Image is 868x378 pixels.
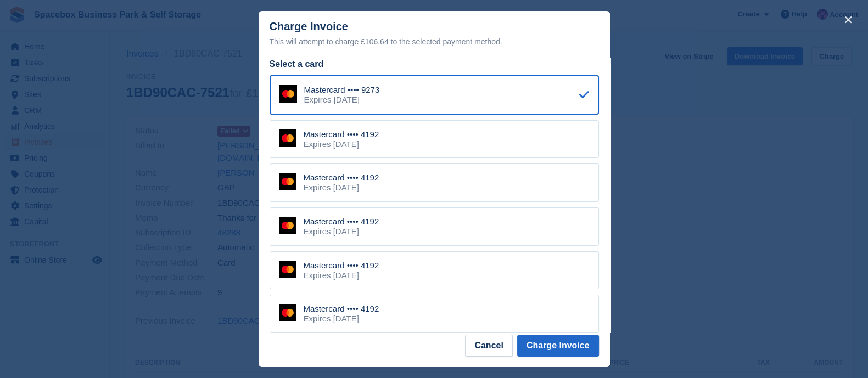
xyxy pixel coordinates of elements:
div: Mastercard •••• 4192 [304,217,379,227]
img: Mastercard Logo [279,261,296,278]
div: Select a card [270,58,599,71]
img: Mastercard Logo [279,173,296,190]
div: Mastercard •••• 4192 [304,261,379,270]
img: Mastercard Logo [279,85,297,103]
img: Mastercard Logo [279,304,296,321]
div: Mastercard •••• 4192 [304,129,379,139]
button: Charge Invoice [517,335,599,357]
button: Cancel [465,335,512,357]
div: Expires [DATE] [304,95,380,105]
button: close [839,11,857,29]
img: Mastercard Logo [279,129,296,147]
div: Charge Invoice [270,20,599,48]
div: Mastercard •••• 4192 [304,173,379,183]
div: Expires [DATE] [304,227,379,236]
div: Mastercard •••• 4192 [304,304,379,314]
div: Mastercard •••• 9273 [304,85,380,95]
div: Expires [DATE] [304,183,379,193]
div: Expires [DATE] [304,314,379,324]
div: Expires [DATE] [304,270,379,280]
img: Mastercard Logo [279,217,296,234]
div: This will attempt to charge £106.64 to the selected payment method. [270,35,599,48]
div: Expires [DATE] [304,139,379,149]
